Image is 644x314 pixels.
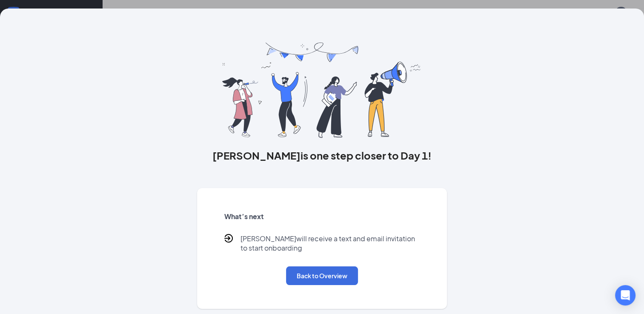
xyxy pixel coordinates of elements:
img: you are all set [222,43,422,138]
h5: What’s next [224,212,420,221]
button: Back to Overview [286,266,358,285]
h3: [PERSON_NAME] is one step closer to Day 1! [197,148,447,163]
div: Open Intercom Messenger [615,285,635,305]
p: [PERSON_NAME] will receive a text and email invitation to start onboarding [240,234,420,253]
